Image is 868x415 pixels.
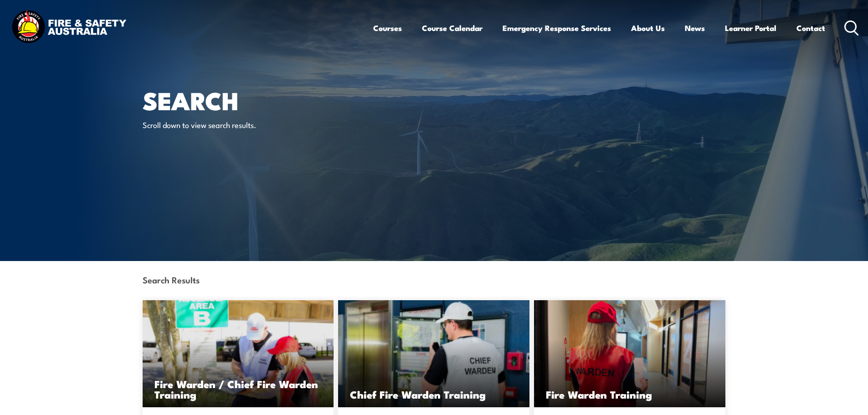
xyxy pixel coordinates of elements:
img: Fire Warden Training [534,300,725,407]
h3: Fire Warden / Chief Fire Warden Training [154,379,322,400]
a: Emergency Response Services [503,16,611,40]
p: Scroll down to view search results. [143,119,309,130]
a: About Us [631,16,665,40]
a: Courses [373,16,402,40]
strong: Search Results [143,273,200,286]
a: Fire Warden / Chief Fire Warden Training [143,300,334,407]
a: Learner Portal [725,16,776,40]
img: Fire Warden and Chief Fire Warden Training [143,300,334,407]
a: Course Calendar [422,16,483,40]
a: News [685,16,705,40]
h3: Chief Fire Warden Training [350,389,518,400]
a: Contact [796,16,825,40]
img: Chief Fire Warden Training [338,300,529,407]
h1: Search [143,89,368,111]
h3: Fire Warden Training [546,389,714,400]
